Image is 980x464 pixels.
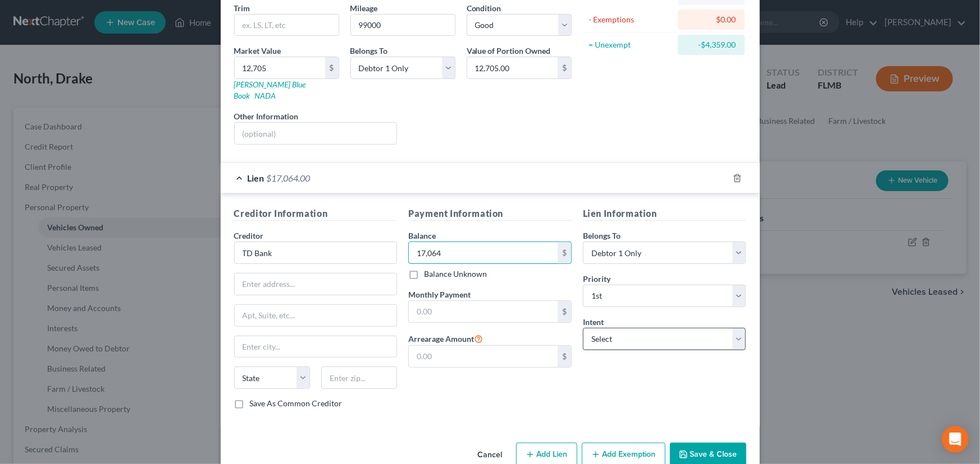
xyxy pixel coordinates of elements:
div: $ [558,57,571,78]
label: Save As Common Creditor [250,398,343,409]
label: Arrearage Amount [408,332,483,345]
span: Creditor [234,231,264,240]
label: Monthly Payment [408,289,471,300]
span: Priority [583,274,610,284]
div: = Unexempt [589,39,673,50]
div: $ [558,242,571,263]
input: Apt, Suite, etc... [235,305,397,326]
input: Enter city... [235,336,397,358]
div: Open Intercom Messenger [942,426,969,453]
input: 0.00 [409,242,558,263]
input: 0.00 [467,57,558,78]
label: Mileage [350,2,378,14]
label: Trim [234,2,250,14]
h5: Payment Information [408,207,572,221]
div: $0.00 [687,14,736,25]
label: Value of Portion Owned [467,45,551,57]
input: (optional) [235,123,397,144]
div: $ [325,57,339,78]
div: $ [558,346,571,367]
label: Intent [583,316,604,328]
label: Market Value [234,45,281,57]
a: [PERSON_NAME] Blue Book [234,80,306,100]
span: Lien [248,173,265,183]
div: - Exemptions [589,14,673,25]
div: $ [558,301,571,322]
span: Belongs To [583,231,621,240]
input: Enter zip... [321,366,397,389]
a: NADA [255,91,276,100]
input: 0.00 [409,301,558,322]
label: Balance Unknown [424,268,487,280]
span: $17,064.00 [267,173,311,183]
div: -$4,359.00 [687,39,736,50]
input: 0.00 [409,346,558,367]
span: Belongs To [350,46,388,55]
input: Enter address... [235,273,397,295]
input: ex. LS, LT, etc [235,15,339,36]
label: Other Information [234,110,299,122]
label: Condition [467,2,502,14]
input: 0.00 [235,57,325,78]
input: Search creditor by name... [234,242,398,264]
h5: Lien Information [583,207,746,221]
input: -- [351,15,455,36]
h5: Creditor Information [234,207,398,221]
label: Balance [408,230,436,242]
